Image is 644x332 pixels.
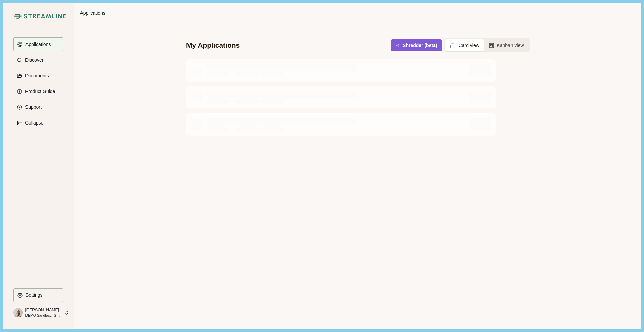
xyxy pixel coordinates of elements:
[25,313,60,318] p: DEMO Sandbox: [GEOGRAPHIC_DATA], [US_STATE]
[13,100,63,114] button: Support
[445,39,484,51] button: Card view
[25,307,60,313] p: [PERSON_NAME]
[23,41,51,47] p: Applications
[23,73,49,79] p: Documents
[186,40,240,50] div: My Applications
[13,69,63,82] button: Documents
[23,292,43,298] p: Settings
[23,104,42,110] p: Support
[23,57,43,63] p: Discover
[13,308,23,317] img: profile picture
[13,53,63,67] button: Discover
[13,37,63,51] button: Applications
[13,13,63,19] a: Streamline Climate LogoStreamline Climate Logo
[13,116,63,130] button: Expand
[13,85,63,98] button: Product Guide
[13,288,63,304] a: Settings
[23,89,55,94] p: Product Guide
[13,13,22,19] img: Streamline Climate Logo
[24,14,66,19] img: Streamline Climate Logo
[23,120,43,126] p: Collapse
[80,10,105,17] a: Applications
[391,39,442,51] button: Shredder (beta)
[13,288,63,302] button: Settings
[484,39,529,51] button: Kanban view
